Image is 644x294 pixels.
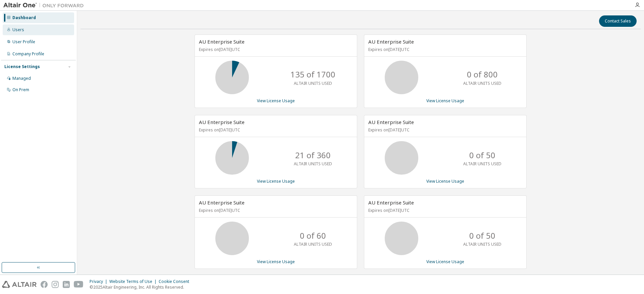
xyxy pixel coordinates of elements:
div: Dashboard [12,15,36,20]
p: 0 of 800 [467,69,498,80]
p: ALTAIR UNITS USED [463,80,501,86]
span: AU Enterprise Suite [199,38,245,45]
span: AU Enterprise Suite [368,199,414,206]
p: Expires on [DATE] UTC [199,127,351,133]
div: Privacy [90,279,109,284]
img: facebook.svg [41,281,48,288]
img: altair_logo.svg [2,281,37,288]
a: View License Usage [426,178,464,184]
p: Expires on [DATE] UTC [368,47,521,52]
img: youtube.svg [74,281,84,288]
div: Users [12,27,24,33]
div: Website Terms of Use [109,279,159,284]
p: 0 of 60 [300,230,326,241]
button: Contact Sales [599,15,637,27]
span: AU Enterprise Suite [199,199,245,206]
span: AU Enterprise Suite [199,119,245,125]
p: 0 of 50 [469,150,495,161]
p: ALTAIR UNITS USED [294,241,332,247]
a: View License Usage [426,98,464,104]
img: instagram.svg [52,281,59,288]
p: Expires on [DATE] UTC [199,208,351,213]
span: AU Enterprise Suite [368,119,414,125]
p: 21 of 360 [295,150,331,161]
a: View License Usage [257,178,295,184]
a: View License Usage [257,98,295,104]
p: ALTAIR UNITS USED [294,80,332,86]
p: 0 of 50 [469,230,495,241]
span: AU Enterprise Suite [368,38,414,45]
img: linkedin.svg [63,281,70,288]
div: License Settings [4,64,40,69]
p: ALTAIR UNITS USED [294,161,332,167]
div: Managed [12,76,31,81]
p: Expires on [DATE] UTC [199,47,351,52]
div: On Prem [12,87,29,93]
div: Company Profile [12,51,44,57]
p: © 2025 Altair Engineering, Inc. All Rights Reserved. [90,284,193,290]
a: View License Usage [257,259,295,264]
p: Expires on [DATE] UTC [368,208,521,213]
p: 135 of 1700 [290,69,335,80]
a: View License Usage [426,259,464,264]
p: Expires on [DATE] UTC [368,127,521,133]
p: ALTAIR UNITS USED [463,161,501,167]
p: ALTAIR UNITS USED [463,241,501,247]
img: Altair One [3,2,87,9]
div: User Profile [12,39,35,45]
div: Cookie Consent [159,279,193,284]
